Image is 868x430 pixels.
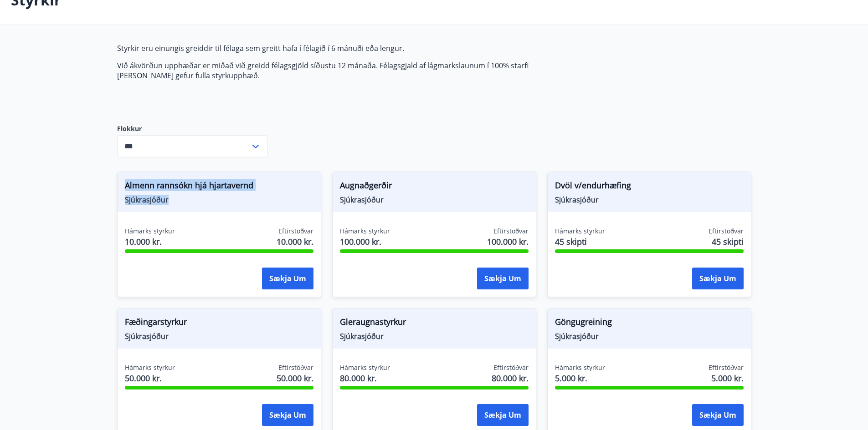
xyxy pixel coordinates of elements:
p: Styrkir eru einungis greiddir til félaga sem greitt hafa í félagið í 6 mánuði eða lengur. [117,43,547,53]
span: Augnaðgerðir [340,179,529,195]
button: Sækja um [477,404,529,426]
span: Hámarks styrkur [340,227,390,236]
span: Gleraugnastyrkur [340,316,529,331]
button: Sækja um [692,268,744,289]
span: Eftirstöðvar [709,363,744,372]
label: Flokkur [117,124,267,133]
span: Hámarks styrkur [125,227,175,236]
span: 80.000 kr. [340,372,390,384]
span: 80.000 kr. [492,372,529,384]
span: Eftirstöðvar [493,227,529,236]
button: Sækja um [262,404,313,426]
span: Sjúkrasjóður [555,195,744,205]
span: 50.000 kr. [125,372,175,384]
span: Eftirstöðvar [493,363,529,372]
span: Hámarks styrkur [125,363,175,372]
span: Dvöl v/endurhæfing [555,179,744,195]
span: Sjúkrasjóður [125,195,313,205]
span: 100.000 kr. [340,236,390,248]
button: Sækja um [477,268,529,289]
span: Eftirstöðvar [278,363,313,372]
button: Sækja um [692,404,744,426]
span: 5.000 kr. [711,372,744,384]
span: Fæðingarstyrkur [125,316,313,331]
span: 100.000 kr. [487,236,529,248]
span: Almenn rannsókn hjá hjartavernd [125,179,313,195]
span: Sjúkrasjóður [555,331,744,341]
span: Hámarks styrkur [340,363,390,372]
span: Göngugreining [555,316,744,331]
span: Sjúkrasjóður [340,195,529,205]
span: 45 skipti [712,236,744,248]
span: 45 skipti [555,236,605,248]
p: Við ákvörðun upphæðar er miðað við greidd félagsgjöld síðustu 12 mánaða. Félagsgjald af lágmarksl... [117,61,547,81]
span: Eftirstöðvar [278,227,313,236]
span: 5.000 kr. [555,372,605,384]
button: Sækja um [262,268,313,289]
span: Sjúkrasjóður [125,331,313,341]
span: Hámarks styrkur [555,227,605,236]
span: 50.000 kr. [277,372,313,384]
span: 10.000 kr. [125,236,175,248]
span: Eftirstöðvar [709,227,744,236]
span: Hámarks styrkur [555,363,605,372]
span: 10.000 kr. [277,236,313,248]
span: Sjúkrasjóður [340,331,529,341]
